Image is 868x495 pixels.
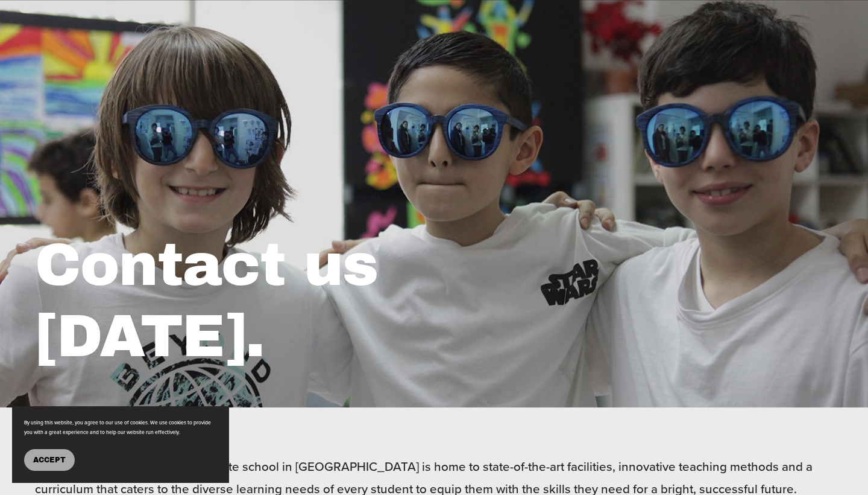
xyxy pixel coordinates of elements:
[35,230,632,372] h1: Contact us [DATE].
[12,406,229,483] section: Cookie banner
[33,456,66,464] span: Accept
[24,418,217,437] p: By using this website, you agree to our use of cookies. We use cookies to provide you with a grea...
[24,449,75,471] button: Accept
